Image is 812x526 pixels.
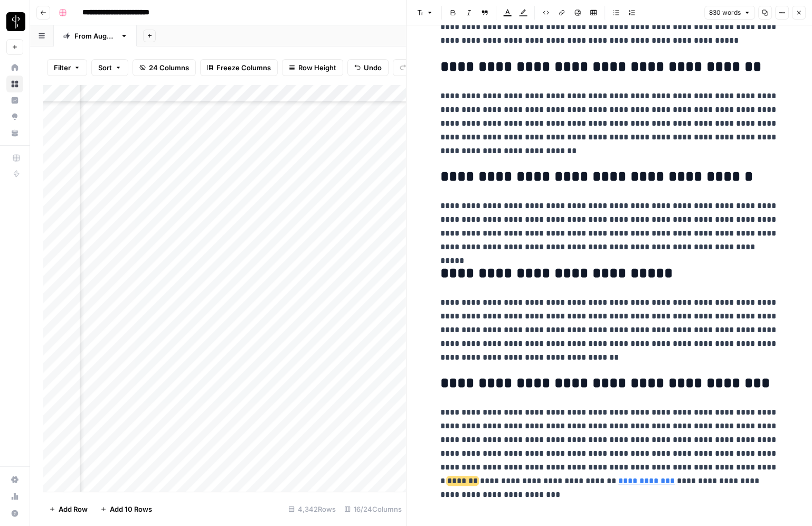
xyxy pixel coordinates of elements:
[98,62,112,73] span: Sort
[340,501,406,518] div: 16/24 Columns
[200,59,278,76] button: Freeze Columns
[364,62,382,73] span: Undo
[43,501,94,518] button: Add Row
[59,504,88,514] span: Add Row
[6,108,23,125] a: Opportunities
[47,59,87,76] button: Filter
[284,501,340,518] div: 4,342 Rows
[6,59,23,76] a: Home
[298,62,336,73] span: Row Height
[6,12,25,31] img: LP Production Workloads Logo
[282,59,343,76] button: Row Height
[54,25,137,46] a: From [DATE]
[216,62,271,73] span: Freeze Columns
[94,501,158,518] button: Add 10 Rows
[149,62,189,73] span: 24 Columns
[6,488,23,505] a: Usage
[54,62,71,73] span: Filter
[133,59,196,76] button: 24 Columns
[704,6,755,20] button: 830 words
[6,471,23,488] a: Settings
[74,31,116,41] div: From [DATE]
[6,76,23,92] a: Browse
[6,505,23,522] button: Help + Support
[709,8,741,17] span: 830 words
[6,92,23,109] a: Insights
[347,59,389,76] button: Undo
[110,504,152,514] span: Add 10 Rows
[6,125,23,142] a: Your Data
[6,8,23,35] button: Workspace: LP Production Workloads
[91,59,128,76] button: Sort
